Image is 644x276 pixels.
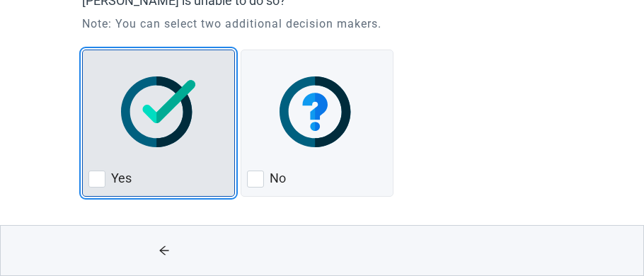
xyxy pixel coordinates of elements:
label: No [270,170,286,187]
div: Yes, checkbox, not checked [82,50,235,197]
span: arrow-left [138,245,191,256]
label: Yes [111,170,132,187]
p: Note: You can select two additional decision makers. [82,16,556,33]
div: No, checkbox, not checked [241,50,393,197]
